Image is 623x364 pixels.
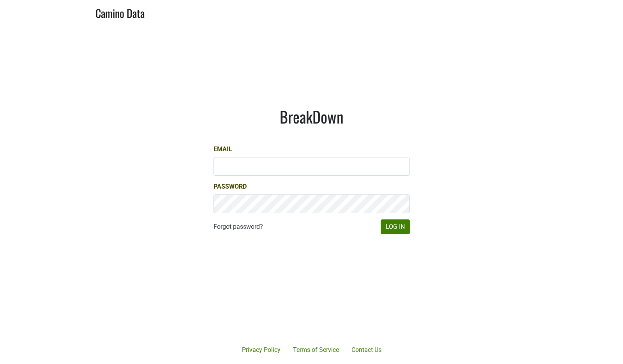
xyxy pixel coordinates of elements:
label: Password [214,182,247,191]
label: Email [214,145,232,154]
button: Log In [381,219,410,234]
a: Privacy Policy [236,342,287,358]
a: Contact Us [345,342,388,358]
a: Camino Data [95,3,145,21]
a: Forgot password? [214,222,263,231]
a: Terms of Service [287,342,345,358]
h1: BreakDown [214,107,410,126]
